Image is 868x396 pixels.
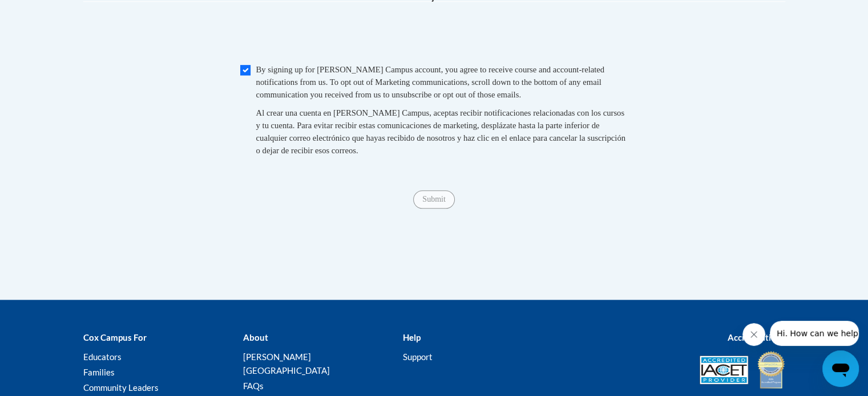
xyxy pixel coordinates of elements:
img: Accredited IACET® Provider [700,356,748,384]
iframe: Close message [742,323,765,346]
a: Community Leaders [83,382,159,393]
a: Educators [83,352,122,362]
b: Accreditations [728,332,785,342]
a: Families [83,367,115,377]
iframe: Message from company [770,321,859,346]
b: Help [402,332,420,342]
b: Cox Campus For [83,332,147,342]
b: About [243,332,268,342]
iframe: Button to launch messaging window [822,350,859,387]
iframe: reCAPTCHA [348,13,521,58]
span: Hi. How can we help? [7,8,92,17]
a: Support [402,352,432,362]
img: IDA® Accredited [757,350,785,390]
input: Submit [413,190,454,209]
a: FAQs [243,381,263,391]
a: [PERSON_NAME][GEOGRAPHIC_DATA] [243,352,329,375]
span: Al crear una cuenta en [PERSON_NAME] Campus, aceptas recibir notificaciones relacionadas con los ... [256,108,625,155]
span: By signing up for [PERSON_NAME] Campus account, you agree to receive course and account-related n... [256,65,605,99]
